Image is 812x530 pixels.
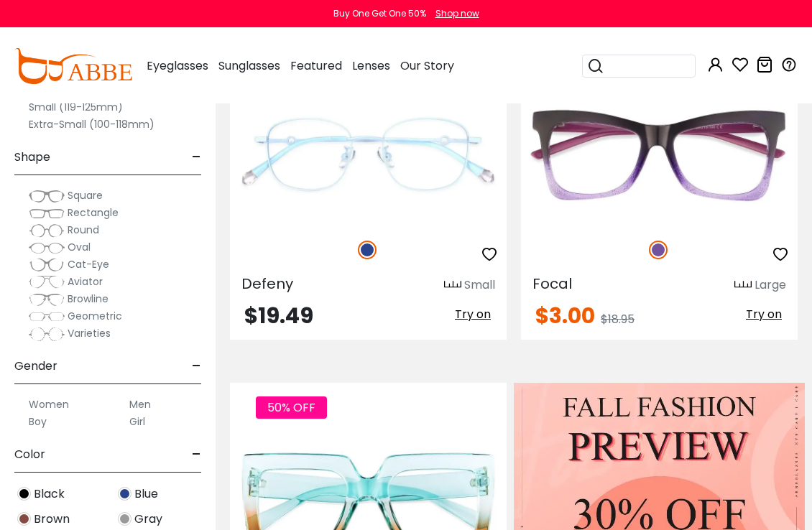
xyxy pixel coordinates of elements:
[29,116,154,133] label: Extra-Small (100-118mm)
[649,241,668,259] img: Purple
[29,292,65,307] img: Browline.png
[535,300,595,331] span: $3.00
[29,241,65,255] img: Oval.png
[218,57,280,74] span: Sunglasses
[68,240,91,254] span: Oval
[68,309,122,323] span: Geometric
[601,311,635,327] span: $18.95
[118,512,132,526] img: Gray
[29,206,65,220] img: Rectangle.png
[129,396,151,413] label: Men
[734,280,752,291] img: size ruler
[14,48,132,84] img: abbeglasses.com
[29,258,65,272] img: Cat-Eye.png
[14,437,45,472] span: Color
[435,7,479,20] div: Shop now
[68,274,103,289] span: Aviator
[444,280,461,291] img: size ruler
[192,349,201,383] span: -
[29,98,123,116] label: Small (119-125mm)
[290,57,342,74] span: Featured
[68,326,111,340] span: Varieties
[746,306,782,322] span: Try on
[241,274,293,294] span: Defeny
[29,310,65,324] img: Geometric.png
[68,257,109,271] span: Cat-Eye
[134,511,162,528] span: Gray
[118,487,132,501] img: Blue
[68,188,103,203] span: Square
[17,512,31,526] img: Brown
[29,189,65,203] img: Square.png
[256,396,327,419] span: 50% OFF
[134,485,158,503] span: Blue
[14,349,57,383] span: Gender
[400,57,454,74] span: Our Story
[29,413,47,430] label: Boy
[464,276,495,294] div: Small
[68,205,119,220] span: Rectangle
[742,305,786,324] button: Try on
[147,57,208,74] span: Eyeglasses
[532,274,572,294] span: Focal
[29,396,69,413] label: Women
[455,306,491,322] span: Try on
[333,7,426,20] div: Buy One Get One 50%
[34,485,65,503] span: Black
[358,241,377,259] img: Blue
[34,511,70,528] span: Brown
[451,305,495,324] button: Try on
[29,275,65,289] img: Aviator.png
[17,487,31,501] img: Black
[352,57,390,74] span: Lenses
[29,327,65,342] img: Varieties.png
[68,223,99,237] span: Round
[29,223,65,238] img: Round.png
[521,87,798,226] img: Purple Focal - TR ,Universal Bridge Fit
[428,7,479,19] a: Shop now
[244,300,313,331] span: $19.49
[14,140,50,175] span: Shape
[192,437,201,472] span: -
[68,292,109,306] span: Browline
[230,87,507,226] img: Blue Defeny - Metal ,Adjust Nose Pads
[755,276,786,294] div: Large
[129,413,145,430] label: Girl
[192,140,201,175] span: -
